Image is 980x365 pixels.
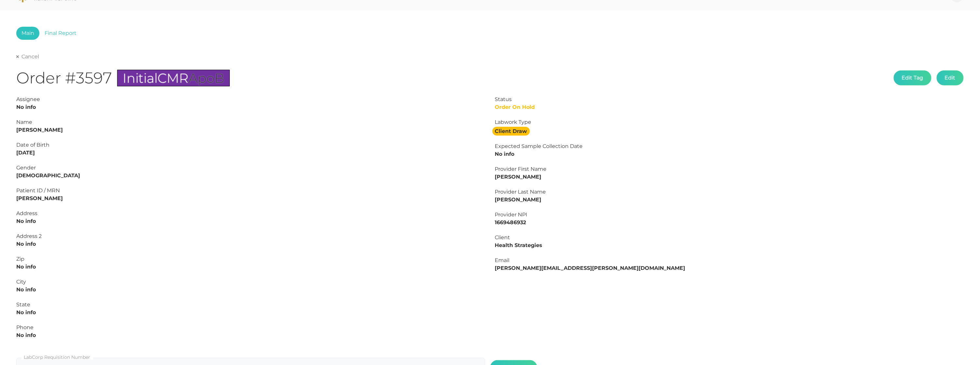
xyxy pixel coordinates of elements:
strong: [PERSON_NAME][EMAIL_ADDRESS][PERSON_NAME][DOMAIN_NAME] [495,265,685,271]
button: Edit Tag [894,70,932,85]
strong: [PERSON_NAME] [16,127,63,133]
a: Cancel [16,53,39,60]
div: Assignee [16,95,485,103]
strong: [DATE] [16,150,35,156]
strong: No info [16,332,36,338]
div: Gender [16,164,485,172]
h1: Order #3597 [16,68,230,88]
div: City [16,278,485,286]
strong: No info [495,151,515,157]
strong: No info [16,104,36,110]
strong: No info [16,309,36,315]
div: Expected Sample Collection Date [495,142,964,150]
span: ApoB [188,70,224,86]
div: Provider NPI [495,211,964,219]
span: Initial [123,70,158,86]
strong: Health Strategies [495,242,543,248]
a: Final Report [39,27,82,40]
div: Zip [16,255,485,263]
span: Order On Hold [495,104,535,110]
div: Email [495,256,964,264]
strong: [PERSON_NAME] [16,195,63,201]
span: CMR [158,70,188,86]
div: Phone [16,324,485,331]
div: Name [16,118,485,126]
strong: 1669486932 [495,219,526,226]
div: Client [495,234,964,241]
strong: No info [16,241,36,247]
div: State [16,301,485,309]
div: Address 2 [16,232,485,240]
strong: No info [16,264,36,270]
button: Edit [937,70,964,85]
strong: Client Draw [492,127,530,136]
div: Address [16,210,485,217]
div: Date of Birth [16,141,485,149]
div: Provider Last Name [495,188,964,196]
div: Patient ID / MRN [16,187,485,195]
div: Labwork Type [495,118,964,126]
strong: [DEMOGRAPHIC_DATA] [16,172,80,179]
div: Provider First Name [495,165,964,173]
strong: [PERSON_NAME] [495,174,542,180]
strong: No info [16,218,36,224]
a: Main [16,27,39,40]
strong: [PERSON_NAME] [495,197,542,203]
div: Status [495,95,964,103]
strong: No info [16,286,36,293]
